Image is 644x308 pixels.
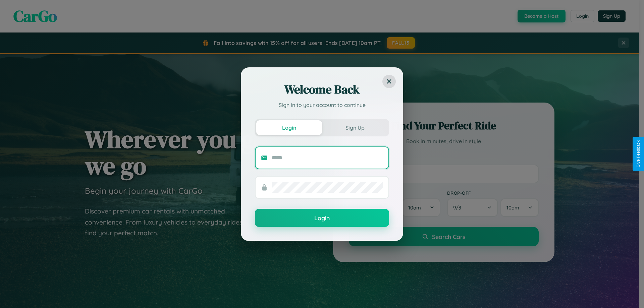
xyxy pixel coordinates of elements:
[255,81,389,98] h2: Welcome Back
[256,120,322,135] button: Login
[255,101,389,109] p: Sign in to your account to continue
[322,120,388,135] button: Sign Up
[255,209,389,227] button: Login
[636,140,641,168] div: Give Feedback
